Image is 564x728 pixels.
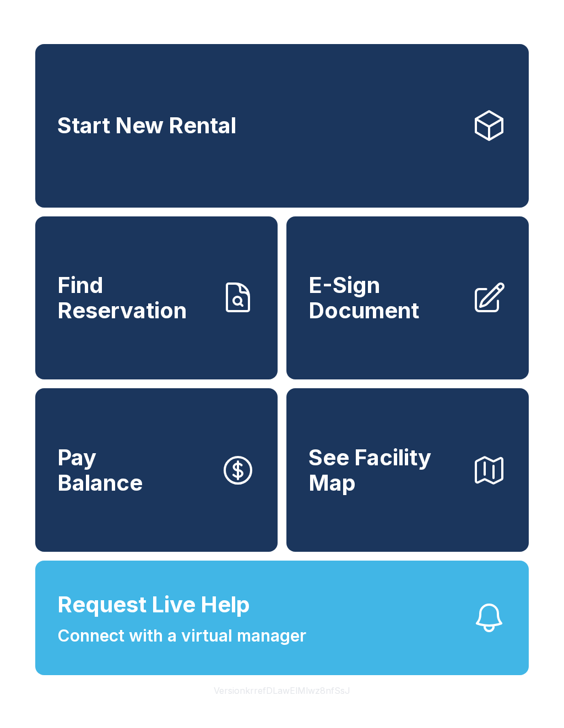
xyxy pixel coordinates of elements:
[308,273,463,323] span: E-Sign Document
[286,216,529,380] a: E-Sign Document
[35,44,529,208] a: Start New Rental
[57,445,143,495] span: Pay Balance
[35,216,278,380] a: Find Reservation
[35,561,529,675] button: Request Live HelpConnect with a virtual manager
[308,445,463,495] span: See Facility Map
[57,623,306,648] span: Connect with a virtual manager
[286,388,529,552] button: See Facility Map
[205,675,359,706] button: VersionkrrefDLawElMlwz8nfSsJ
[57,588,250,621] span: Request Live Help
[35,388,278,552] button: PayBalance
[57,113,236,138] span: Start New Rental
[57,273,211,323] span: Find Reservation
